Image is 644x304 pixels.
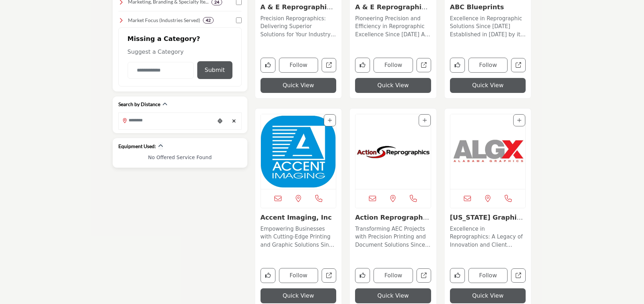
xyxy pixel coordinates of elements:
[128,62,194,79] input: Category Name
[118,101,160,108] h2: Search by Distance
[355,114,431,189] a: Open Listing in new tab
[423,117,427,123] a: Add To List
[279,268,318,283] button: Follow
[261,3,337,11] h3: A & E Reprographics - AZ
[355,214,429,229] a: Action Reprographics...
[374,58,413,73] button: Follow
[450,268,465,283] button: Like company
[511,268,526,283] a: Open alabama-graphics-engineering-supply-inc in new tab
[450,214,526,221] h3: Alabama Graphics & Engineering Supply, Inc.
[261,288,337,303] button: Quick View
[355,58,370,73] button: Like company
[355,78,431,93] button: Quick View
[355,288,431,303] button: Quick View
[355,268,370,283] button: Like company
[450,13,526,39] a: Excellence in Reprographic Solutions Since [DATE] Established in [DATE] by its founder [PERSON_NA...
[450,288,526,303] button: Quick View
[511,58,526,73] a: Open abc-blueprints in new tab
[450,114,526,189] img: Alabama Graphics & Engineering Supply, Inc.
[322,58,336,73] a: Open a-e-reprographics-az in new tab
[450,78,526,93] button: Quick View
[128,48,184,55] span: Suggest a Category
[374,268,413,283] button: Follow
[261,214,337,221] h3: Accent Imaging, Inc
[118,154,242,161] h6: No Offered Service Found
[215,114,225,129] div: Choose your current location
[450,58,465,73] button: Like company
[355,3,428,19] a: A & E Reprographics,...
[236,17,242,23] input: Select Market Focus (Industries Served) checkbox
[355,214,431,221] h3: Action Reprographics
[261,114,336,189] img: Accent Imaging, Inc
[279,58,318,73] button: Follow
[261,58,275,73] button: Like company
[203,17,214,23] div: 42 Results For Market Focus (Industries Served)
[355,3,431,11] h3: A & E Reprographics, Inc. VA
[450,3,504,11] a: ABC Blueprints
[197,61,232,79] button: Submit
[261,3,334,19] a: A & E Reprographics ...
[468,58,508,73] button: Follow
[450,3,526,11] h3: ABC Blueprints
[119,114,215,127] input: Search Location
[355,13,431,39] a: Pioneering Precision and Efficiency in Reprographic Excellence Since [DATE] As a longstanding lea...
[261,15,337,39] p: Precision Reprographics: Delivering Superior Solutions for Your Industry Needs Located in [GEOGRA...
[261,78,337,93] button: Quick View
[206,18,211,23] b: 42
[229,114,240,129] div: Clear search location
[128,35,232,48] h2: Missing a Category?
[355,225,431,249] p: Transforming AEC Projects with Precision Printing and Document Solutions Since [DATE]. Since [DAT...
[261,225,337,249] p: Empowering Businesses with Cutting-Edge Printing and Graphic Solutions Since [DATE] Founded in [D...
[450,223,526,249] a: Excellence in Reprographics: A Legacy of Innovation and Client Satisfaction Founded in [DATE], th...
[417,268,431,283] a: Open action-reprographics in new tab
[355,223,431,249] a: Transforming AEC Projects with Precision Printing and Document Solutions Since [DATE]. Since [DAT...
[328,117,332,123] a: Add To List
[450,15,526,39] p: Excellence in Reprographic Solutions Since [DATE] Established in [DATE] by its founder [PERSON_NA...
[128,17,200,24] h4: Market Focus (Industries Served): Tailored solutions for industries like architecture, constructi...
[261,114,336,189] a: Open Listing in new tab
[261,268,275,283] button: Like company
[261,214,332,221] a: Accent Imaging, Inc
[468,268,508,283] button: Follow
[118,143,156,150] h2: Equipment Used:
[261,13,337,39] a: Precision Reprographics: Delivering Superior Solutions for Your Industry Needs Located in [GEOGRA...
[517,117,521,123] a: Add To List
[417,58,431,73] a: Open a-e-reprographics-inc-va in new tab
[355,114,431,189] img: Action Reprographics
[261,223,337,249] a: Empowering Businesses with Cutting-Edge Printing and Graphic Solutions Since [DATE] Founded in [D...
[450,225,526,249] p: Excellence in Reprographics: A Legacy of Innovation and Client Satisfaction Founded in [DATE], th...
[355,15,431,39] p: Pioneering Precision and Efficiency in Reprographic Excellence Since [DATE] As a longstanding lea...
[450,214,524,229] a: [US_STATE] Graphics & E...
[322,268,336,283] a: Open accent-imaging-inc in new tab
[450,114,526,189] a: Open Listing in new tab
